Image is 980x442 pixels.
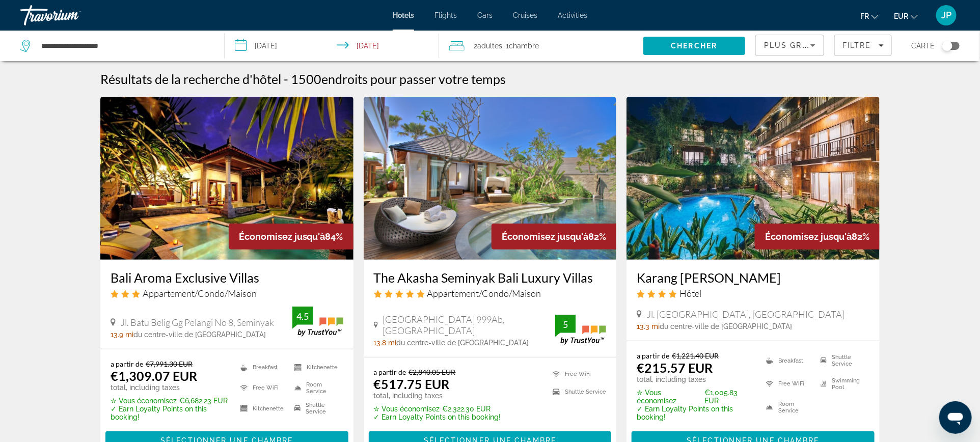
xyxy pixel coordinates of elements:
[289,401,343,416] li: Shuttle Service
[143,288,257,299] span: Appartement/Condo/Maison
[321,71,506,87] span: endroits pour passer votre temps
[374,413,501,421] p: ✓ Earn Loyalty Points on this booking!
[637,322,660,330] span: 13.3 mi
[397,339,529,347] span: du centre-ville de [GEOGRAPHIC_DATA]
[100,71,281,87] h1: Résultats de la recherche d'hôtel
[229,224,353,250] div: 84%
[911,39,935,53] span: Carte
[627,97,880,260] img: Karang Lila Bhuana
[477,42,502,50] span: Adultes
[235,401,289,416] li: Kitchenette
[637,405,753,421] p: ✓ Earn Loyalty Points on this booking!
[502,231,588,242] span: Économisez jusqu'à
[637,360,713,375] ins: €215.57 EUR
[548,385,606,398] li: Shuttle Service
[111,360,143,368] span: a partir de
[492,224,616,250] div: 82%
[477,11,493,19] a: Cars
[643,37,745,55] button: Search
[637,351,669,360] span: a partir de
[764,39,815,51] mat-select: Sort by
[111,270,343,285] a: Bali Aroma Exclusive Villas
[548,368,606,380] li: Free WiFi
[239,231,325,242] span: Économisez jusqu'à
[637,375,753,383] p: total, including taxes
[509,42,539,50] span: Chambre
[374,288,607,299] div: 5 star Apartment
[647,309,845,320] span: Jl. [GEOGRAPHIC_DATA], [GEOGRAPHIC_DATA]
[146,360,193,368] del: €7,991.30 EUR
[235,360,289,375] li: Breakfast
[133,330,266,339] span: du centre-ville de [GEOGRAPHIC_DATA]
[439,31,643,61] button: Travelers: 2 adults, 0 children
[939,401,972,434] iframe: Bouton de lancement de la fenêtre de messagerie
[765,231,852,242] span: Économisez jusqu'à
[834,35,892,56] button: Filters
[672,351,719,360] del: €1,221.40 EUR
[289,380,343,396] li: Room Service
[513,11,537,19] a: Cruises
[637,389,753,405] p: €1,005.83 EUR
[679,288,701,299] span: Hôtel
[660,322,792,330] span: du centre-ville de [GEOGRAPHIC_DATA]
[284,71,288,87] span: -
[555,318,576,330] div: 5
[474,39,502,53] span: 2
[637,288,869,299] div: 4 star Hotel
[111,383,228,392] p: total, including taxes
[755,224,880,250] div: 82%
[555,315,606,345] img: TrustYou guest rating badge
[374,368,406,376] span: a partir de
[434,11,457,19] a: Flights
[364,97,617,260] img: The Akasha Seminyak Bali Luxury Villas
[383,314,556,336] span: [GEOGRAPHIC_DATA] 999Ab, [GEOGRAPHIC_DATA]
[502,39,539,53] span: , 1
[842,41,872,49] span: Filtre
[815,375,869,393] li: Swimming Pool
[815,351,869,370] li: Shuttle Service
[289,360,343,375] li: Kitchenette
[225,31,439,61] button: Select check in and out date
[291,71,506,87] h2: 1500
[111,330,133,339] span: 13.9 mi
[374,270,607,285] a: The Akasha Seminyak Bali Luxury Villas
[121,317,274,328] span: Jl. Batu Belig Gg Pelangi No 8, Seminyak
[111,397,177,405] span: ✮ Vous économisez
[235,380,289,396] li: Free WiFi
[761,351,815,370] li: Breakfast
[761,398,815,417] li: Room Service
[941,10,951,20] span: JP
[374,339,397,347] span: 13.8 mi
[637,389,702,405] span: ✮ Vous économisez
[111,405,228,421] p: ✓ Earn Loyalty Points on this booking!
[374,405,440,413] span: ✮ Vous économisez
[637,270,869,285] a: Karang [PERSON_NAME]
[393,11,414,19] span: Hotels
[860,12,869,20] span: fr
[292,310,313,322] div: 4.5
[935,41,960,50] button: Toggle map
[764,41,886,49] span: Plus grandes économies
[374,405,501,413] p: €2,322.30 EUR
[111,397,228,405] p: €6,682.23 EUR
[761,375,815,393] li: Free WiFi
[860,9,879,23] button: Change language
[374,376,450,392] ins: €517.75 EUR
[100,97,353,260] img: Bali Aroma Exclusive Villas
[111,288,343,299] div: 3 star Apartment
[933,5,960,26] button: User Menu
[671,42,717,50] span: Chercher
[558,11,587,19] a: Activities
[111,368,197,383] ins: €1,309.07 EUR
[894,9,918,23] button: Change currency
